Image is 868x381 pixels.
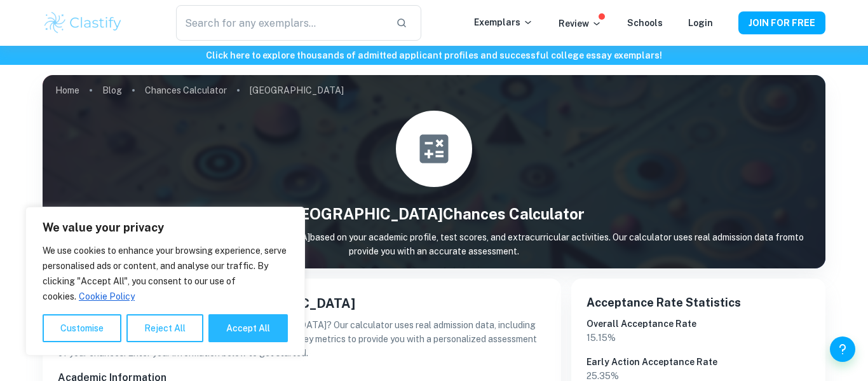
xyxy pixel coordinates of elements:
p: [GEOGRAPHIC_DATA] [250,83,344,97]
div: We value your privacy [25,207,305,356]
h6: Click here to explore thousands of admitted applicant profiles and successful college essay exemp... [3,48,865,62]
h6: Overall Acceptance Rate [587,317,810,331]
p: We value your privacy [43,220,288,235]
p: Find out your chances of getting into [GEOGRAPHIC_DATA] based on your academic profile, test scor... [43,230,825,258]
button: Accept All [208,314,288,342]
button: Reject All [126,314,203,342]
h6: Acceptance Rate Statistics [587,294,810,312]
p: Review [559,17,602,31]
h6: Early Action Acceptance Rate [587,355,810,369]
a: Home [55,81,79,99]
p: We use cookies to enhance your browsing experience, serve personalised ads or content, and analys... [43,243,288,304]
button: Help and Feedback [830,336,855,362]
button: Customise [43,314,121,342]
button: JOIN FOR FREE [738,11,825,34]
a: Blog [102,81,122,99]
a: Chances Calculator [145,81,227,99]
img: Clastify logo [43,10,123,36]
p: 15.15 % [587,331,810,345]
p: Exemplars [474,15,533,29]
h1: [GEOGRAPHIC_DATA] Chances Calculator [43,202,825,225]
a: Login [688,18,713,28]
input: Search for any exemplars... [176,5,386,41]
a: Schools [627,18,663,28]
a: Cookie Policy [78,291,135,302]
